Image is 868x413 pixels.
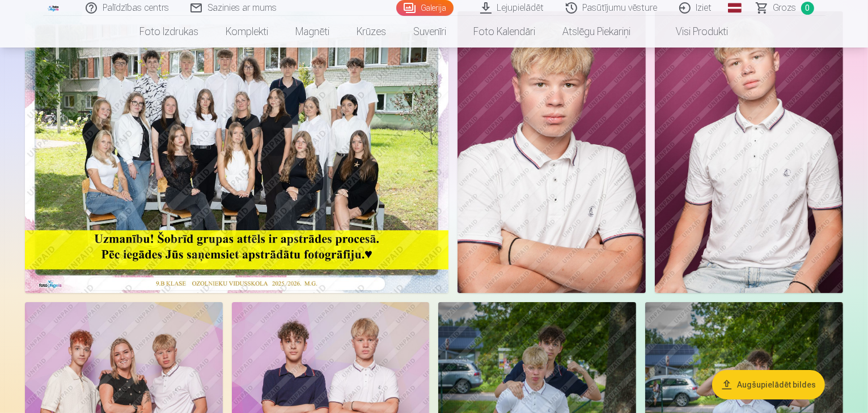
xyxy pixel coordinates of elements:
[801,2,814,15] span: 0
[712,370,825,399] button: Augšupielādēt bildes
[48,5,60,11] img: /fa1
[400,16,460,48] a: Suvenīri
[549,16,645,48] a: Atslēgu piekariņi
[282,16,344,48] a: Magnēti
[460,16,549,48] a: Foto kalendāri
[344,16,400,48] a: Krūzes
[126,16,213,48] a: Foto izdrukas
[645,16,742,48] a: Visi produkti
[213,16,282,48] a: Komplekti
[773,1,797,15] span: Grozs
